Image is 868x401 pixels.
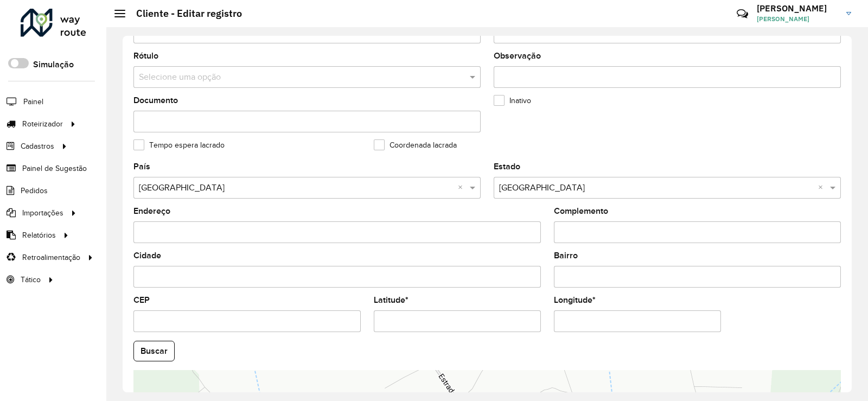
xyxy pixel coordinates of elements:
[22,118,63,130] span: Roteirizador
[554,294,596,307] label: Longitude
[21,274,41,285] span: Tático
[731,2,754,26] a: Contato Rápido
[133,49,158,62] label: Rótulo
[494,160,520,173] label: Estado
[494,95,531,106] label: Inativo
[133,249,161,262] label: Cidade
[133,294,150,307] label: CEP
[21,141,54,152] span: Cadastros
[21,185,48,196] span: Pedidos
[133,94,178,107] label: Documento
[22,252,80,263] span: Retroalimentação
[494,49,541,62] label: Observação
[22,163,87,174] span: Painel de Sugestão
[133,160,150,173] label: País
[374,139,457,151] label: Coordenada lacrada
[757,14,838,24] span: [PERSON_NAME]
[133,205,170,218] label: Endereço
[554,205,608,218] label: Complemento
[22,207,63,219] span: Importações
[22,230,56,241] span: Relatórios
[133,341,175,361] button: Buscar
[818,181,827,194] span: Clear all
[125,8,242,20] h2: Cliente - Editar registro
[757,3,838,14] h3: [PERSON_NAME]
[554,249,578,262] label: Bairro
[374,294,409,307] label: Latitude
[33,58,74,71] label: Simulação
[23,96,43,107] span: Painel
[133,139,225,151] label: Tempo espera lacrado
[458,181,467,194] span: Clear all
